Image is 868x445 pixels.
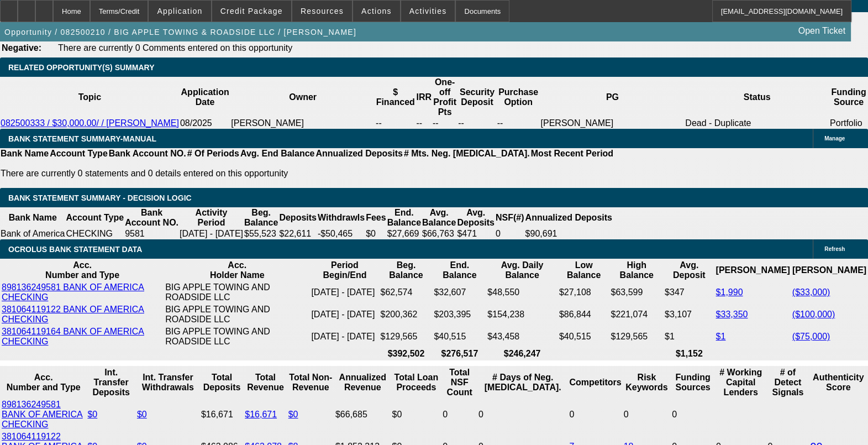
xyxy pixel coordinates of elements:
button: Application [149,1,211,22]
span: Activities [409,7,447,15]
td: $3,107 [664,304,714,325]
th: # Working Capital Lenders [716,367,766,398]
td: $43,458 [487,326,557,347]
td: $22,611 [278,228,317,239]
span: RELATED OPPORTUNITY(S) SUMMARY [8,63,154,72]
td: 08/2025 [180,118,230,129]
th: NSF(#) [495,207,525,228]
th: # Mts. Neg. [MEDICAL_DATA]. [403,148,530,159]
td: $200,362 [380,304,432,325]
a: $1 [716,332,725,341]
th: [PERSON_NAME] [715,260,790,281]
th: IRR [415,77,432,118]
th: $276,517 [433,348,486,359]
th: Fees [365,207,386,228]
td: $154,238 [487,304,557,325]
th: Annualized Deposits [315,148,403,159]
th: Beg. Balance [244,207,278,228]
td: [DATE] - [DATE] [179,228,244,239]
td: [DATE] - [DATE] [311,326,378,347]
span: Opportunity / 082500210 / BIG APPLE TOWING & ROADSIDE LLC / [PERSON_NAME] [4,28,356,36]
span: OCROLUS BANK STATEMENT DATA [8,245,142,254]
a: ($100,000) [792,310,835,319]
th: Avg. Daily Balance [487,260,557,281]
a: 381064119164 BANK OF AMERICA CHECKING [2,327,144,346]
th: Avg. End Balance [240,148,315,159]
th: Account Type [49,148,108,159]
span: Refresh [824,246,845,252]
td: 0 [671,399,714,430]
th: Annualized Revenue [335,367,391,398]
td: $63,599 [610,282,663,303]
td: -$50,465 [317,228,365,239]
th: High Balance [610,260,663,281]
td: 0 [478,399,567,430]
td: $40,515 [559,326,609,347]
td: $347 [664,282,714,303]
b: Negative: [2,43,41,53]
td: [PERSON_NAME] [230,118,375,129]
td: -- [432,118,457,129]
a: $1,990 [716,287,743,297]
td: 0 [623,399,671,430]
th: Security Deposit [457,77,496,118]
td: $66,763 [422,228,456,239]
td: $471 [456,228,495,239]
th: Avg. Balance [422,207,456,228]
td: $48,550 [487,282,557,303]
td: -- [457,118,496,129]
th: $392,502 [380,348,432,359]
span: Application [157,7,202,15]
td: Dead - Duplicate [685,118,829,129]
td: Portfolio [829,118,868,129]
th: Acc. Holder Name [165,260,309,281]
th: Int. Transfer Deposits [87,367,135,398]
td: [PERSON_NAME] [540,118,685,129]
th: Competitors [569,367,622,398]
th: [PERSON_NAME] [792,260,867,281]
th: End. Balance [433,260,486,281]
th: Bank Account NO. [108,148,187,159]
th: PG [540,77,685,118]
td: $129,565 [380,326,432,347]
span: BANK STATEMENT SUMMARY-MANUAL [8,134,156,143]
td: 0 [569,399,622,430]
th: Risk Keywords [623,367,671,398]
th: Bank Account NO. [124,207,179,228]
td: $1 [664,326,714,347]
td: [DATE] - [DATE] [311,304,378,325]
th: Annualized Deposits [524,207,612,228]
th: Withdrawls [317,207,365,228]
th: Status [685,77,829,118]
td: $203,395 [433,304,486,325]
td: -- [415,118,432,129]
td: 9581 [124,228,179,239]
th: Activity Period [179,207,244,228]
th: Funding Sources [671,367,714,398]
span: Bank Statement Summary - Decision Logic [8,193,192,202]
th: Authenticity Score [809,367,867,398]
th: Acc. Number and Type [1,367,86,398]
button: Credit Package [212,1,291,22]
span: Resources [301,7,344,15]
td: $27,108 [559,282,609,303]
a: $16,671 [245,410,277,419]
td: 0 [495,228,525,239]
td: $32,607 [433,282,486,303]
button: Actions [353,1,400,22]
td: $16,671 [201,399,243,430]
th: Purchase Option [497,77,540,118]
button: Activities [401,1,455,22]
td: $62,574 [380,282,432,303]
span: There are currently 0 Comments entered on this opportunity [58,43,292,53]
span: Manage [824,135,845,142]
a: 381064119122 BANK OF AMERICA CHECKING [2,305,144,324]
span: Credit Package [220,7,283,15]
p: There are currently 0 statements and 0 details entered on this opportunity [1,169,613,179]
th: Int. Transfer Withdrawals [136,367,199,398]
th: Account Type [66,207,125,228]
th: Total Deposits [201,367,243,398]
th: Sum of the Total NSF Count and Total Overdraft Fee Count from Ocrolus [442,367,477,398]
a: $0 [87,410,97,419]
a: 898136249581 BANK OF AMERICA CHECKING [2,282,144,302]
